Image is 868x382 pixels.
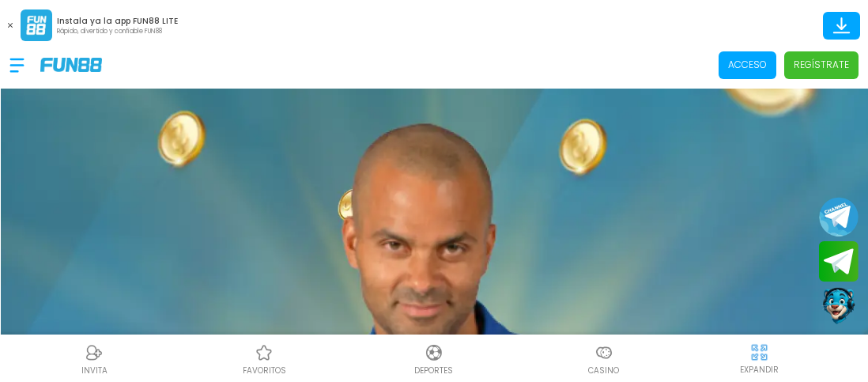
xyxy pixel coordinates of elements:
img: hide [749,342,769,362]
p: Instala ya la app FUN88 LITE [57,15,178,27]
p: Acceso [728,58,767,72]
img: Referral [85,343,104,362]
a: CasinoCasinoCasino [519,341,689,376]
p: Casino [588,365,619,376]
img: Company Logo [40,58,102,71]
p: Regístrate [794,58,849,72]
a: ReferralReferralINVITA [9,341,179,376]
p: favoritos [243,365,286,376]
a: Casino FavoritosCasino Favoritosfavoritos [179,341,349,376]
button: Contact customer service [819,286,859,327]
button: Join telegram [819,241,859,282]
a: DeportesDeportesDeportes [349,341,519,376]
p: Deportes [414,365,453,376]
p: EXPANDIR [740,364,779,376]
img: Casino [594,343,613,362]
p: INVITA [81,365,108,376]
p: Rápido, divertido y confiable FUN88 [57,27,178,36]
img: Casino Favoritos [255,343,274,362]
img: App Logo [21,9,52,41]
img: Deportes [425,343,443,362]
button: Join telegram channel [819,196,859,237]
